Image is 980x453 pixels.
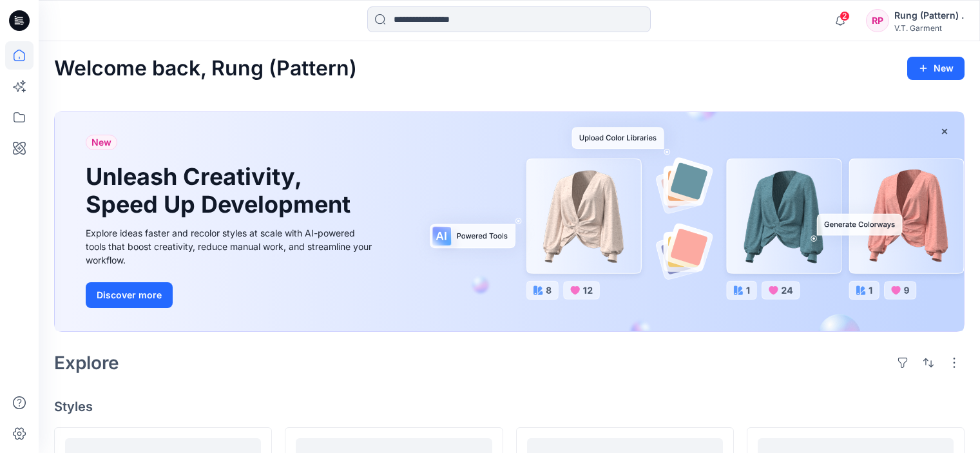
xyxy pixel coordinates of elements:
div: V.T. Garment [894,23,964,33]
h2: Explore [54,352,119,373]
div: Explore ideas faster and recolor styles at scale with AI-powered tools that boost creativity, red... [86,226,376,267]
div: Rung (Pattern) . [894,8,964,23]
a: Discover more [86,282,376,308]
span: New [91,135,111,150]
h2: Welcome back, Rung (Pattern) [54,57,357,81]
button: New [907,57,965,80]
div: RP [866,9,889,32]
span: 2 [840,11,850,21]
h4: Styles [54,399,965,414]
button: Discover more [86,282,173,308]
h1: Unleash Creativity, Speed Up Development [86,163,356,218]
